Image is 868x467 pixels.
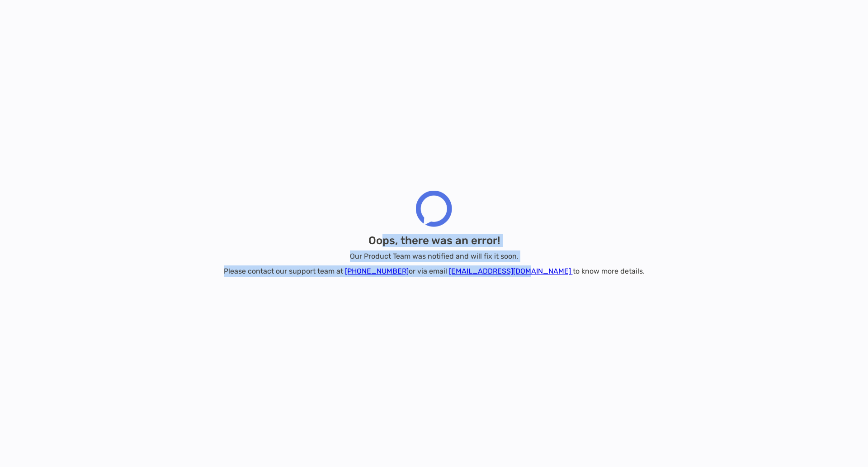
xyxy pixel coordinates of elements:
[416,191,452,227] img: Zoe Financial
[345,267,409,275] a: [PHONE_NUMBER]
[224,265,645,277] p: Please contact our support team at or via email to know more details.
[368,234,500,247] h2: Oops, there was an error!
[449,267,573,275] a: [EMAIL_ADDRESS][DOMAIN_NAME]
[350,250,519,262] p: Our Product Team was notified and will fix it soon.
